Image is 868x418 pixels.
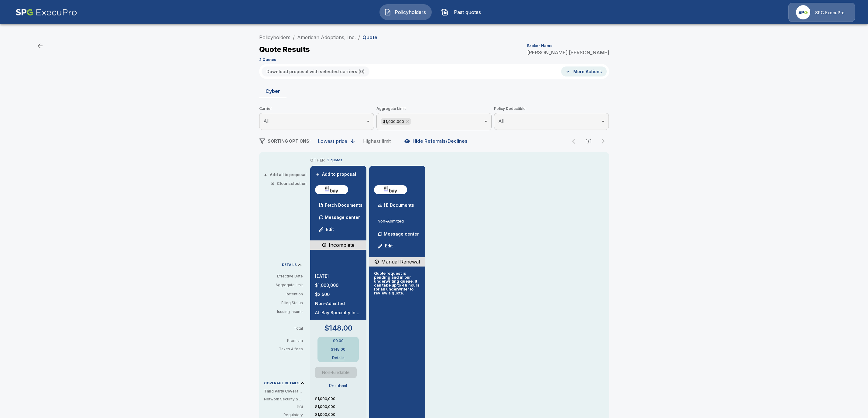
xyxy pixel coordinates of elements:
[374,271,420,295] p: Quote request is pending and in our underwriting queue. It can take up to 48 hours for an underwr...
[375,240,396,252] button: Edit
[451,8,484,16] span: Past quotes
[264,339,308,342] p: Premium
[271,182,274,185] span: ×
[282,263,297,267] p: DETAILS
[403,135,470,147] button: Hide Referrals/Declines
[264,389,308,394] p: Third Party Coverage
[265,173,307,177] button: +Add all to proposal
[441,8,448,16] img: Past quotes Icon
[788,3,855,22] a: Agency IconSPG ExecuPro
[815,10,845,16] p: SPG ExecuPro
[315,412,366,417] p: $1,000,000
[327,380,350,392] button: Resubmit
[325,203,362,207] p: Fetch Documents
[264,404,303,410] p: PCI: Covers fines or penalties imposed by banks or credit card companies
[325,214,360,220] p: Message center
[259,58,276,62] p: 2 Quotes
[263,118,269,124] span: All
[315,283,362,287] p: $1,000,000
[259,34,377,41] nav: breadcrumb
[310,157,325,163] p: OTHER
[381,258,420,265] p: Manual Renewal
[268,138,310,144] span: SORTING OPTIONS:
[264,282,303,288] p: Aggregate limit
[329,241,355,249] p: Incomplete
[316,223,337,236] button: Edit
[333,339,344,343] p: $0.00
[527,44,553,48] p: Broker Name
[264,327,308,330] p: Total
[259,34,290,40] a: Policyholders
[264,173,267,177] span: +
[259,84,286,98] button: Cyber
[293,34,295,41] li: /
[264,309,303,314] p: Issuing Insurer
[331,348,345,351] p: $148.00
[326,356,350,360] button: Details
[379,4,432,20] button: Policyholders IconPolicyholders
[264,291,303,297] p: Retention
[362,35,377,40] p: Quote
[264,300,303,306] p: Filing Status
[561,66,607,76] button: More Actions
[259,46,310,53] p: Quote Results
[376,185,405,194] img: atbaycybersurplus
[327,158,329,163] p: 2
[315,367,362,378] span: Quote is a non-bindable indication
[315,292,362,297] p: $2,500
[394,8,427,16] span: Policyholders
[315,301,362,306] p: Non-Admitted
[315,404,366,410] p: $1,000,000
[315,311,362,315] p: At-Bay Specialty Insurance Company
[378,219,420,223] p: Non-Admitted
[796,5,810,19] img: Agency Icon
[264,412,303,418] p: Regulatory: In case you're fined by regulators (e.g., for breaching consumer privacy)
[384,231,419,237] p: Message center
[315,274,362,278] p: [DATE]
[315,171,358,178] button: +Add to proposal
[527,50,609,55] p: [PERSON_NAME] [PERSON_NAME]
[316,172,320,176] span: +
[317,185,346,194] img: atbaycybersurplus
[384,8,391,16] img: Policyholders Icon
[264,274,303,279] p: Effective Date
[264,347,308,351] p: Taxes & fees
[381,118,411,125] div: $1,000,000
[297,34,356,40] a: American Adoptions, Inc.
[324,325,352,332] p: $148.00
[272,182,307,185] button: ×Clear selection
[384,203,414,207] p: (1) Documents
[264,382,300,385] p: COVERAGE DETAILS
[363,138,391,144] div: Highest limit
[494,106,609,112] span: Policy Deductible
[331,158,342,163] p: quotes
[262,66,369,76] button: Download proposal with selected carriers (0)
[318,138,347,144] div: Lowest price
[437,4,489,20] button: Past quotes IconPast quotes
[15,3,77,22] img: AA Logo
[381,118,407,125] span: $1,000,000
[264,396,303,402] p: Network Security & Privacy Liability: Third party liability costs
[582,139,595,144] p: 1 / 1
[259,106,374,112] span: Carrier
[315,396,366,402] p: $1,000,000
[358,34,360,41] li: /
[498,118,504,124] span: All
[376,106,492,112] span: Aggregate Limit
